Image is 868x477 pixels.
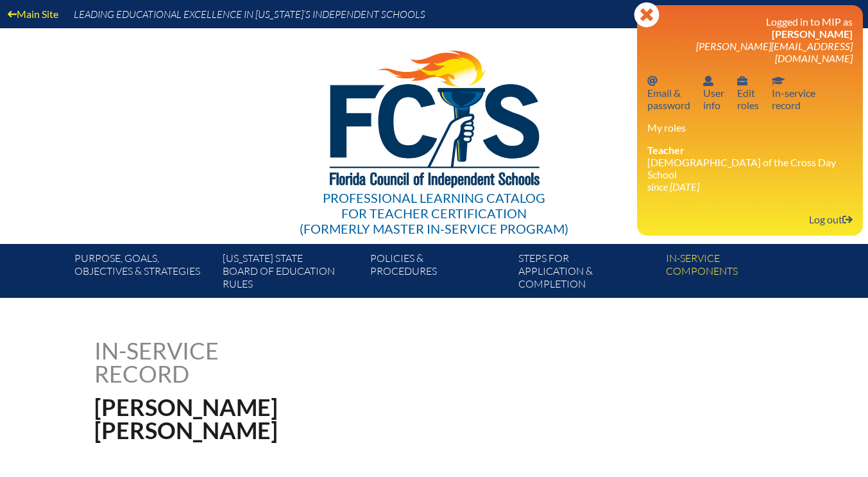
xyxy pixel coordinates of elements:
[647,180,699,193] i: since [DATE]
[642,72,695,114] a: Email passwordEmail &password
[94,339,353,385] h1: In-service record
[696,40,853,64] span: [PERSON_NAME][EMAIL_ADDRESS][DOMAIN_NAME]
[842,214,853,225] svg: Log out
[772,76,785,86] svg: In-service record
[647,76,658,86] svg: Email password
[341,205,527,221] span: for Teacher Certification
[3,5,64,22] a: Main Site
[647,144,853,193] li: [DEMOGRAPHIC_DATA] of the Cross Day School
[634,2,660,28] svg: Close
[69,249,217,298] a: Purpose, goals,objectives & strategies
[513,249,661,298] a: Steps forapplication & completion
[365,249,513,298] a: Policies &Procedures
[767,72,821,114] a: In-service recordIn-servicerecord
[217,249,365,298] a: [US_STATE] StateBoard of Education rules
[661,249,808,298] a: In-servicecomponents
[647,121,853,134] h3: My roles
[300,190,568,236] div: Professional Learning Catalog (formerly Master In-service Program)
[302,28,566,204] img: FCISlogo221.eps
[772,28,853,40] span: [PERSON_NAME]
[94,395,516,442] h1: [PERSON_NAME] [PERSON_NAME]
[737,76,747,86] svg: User info
[804,211,858,228] a: Log outLog out
[732,72,764,114] a: User infoEditroles
[698,72,729,114] a: User infoUserinfo
[647,15,853,64] h3: Logged in to MIP as
[647,144,685,156] span: Teacher
[703,76,713,86] svg: User info
[294,26,574,239] a: Professional Learning Catalog for Teacher Certification(formerly Master In-service Program)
